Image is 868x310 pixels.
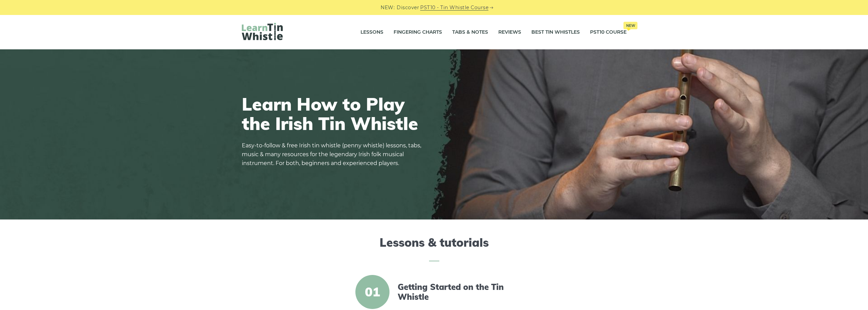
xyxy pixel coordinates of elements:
a: Getting Started on the Tin Whistle [398,282,515,302]
a: Tabs & Notes [452,24,488,41]
a: Best Tin Whistles [531,24,580,41]
a: Reviews [498,24,521,41]
h1: Learn How to Play the Irish Tin Whistle [242,94,426,133]
span: New [623,22,637,29]
a: PST10 CourseNew [590,24,627,41]
img: LearnTinWhistle.com [242,23,283,40]
a: Fingering Charts [394,24,442,41]
span: 01 [355,275,389,309]
h2: Lessons & tutorials [242,236,627,261]
a: Lessons [361,24,383,41]
p: Easy-to-follow & free Irish tin whistle (penny whistle) lessons, tabs, music & many resources for... [242,141,426,168]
